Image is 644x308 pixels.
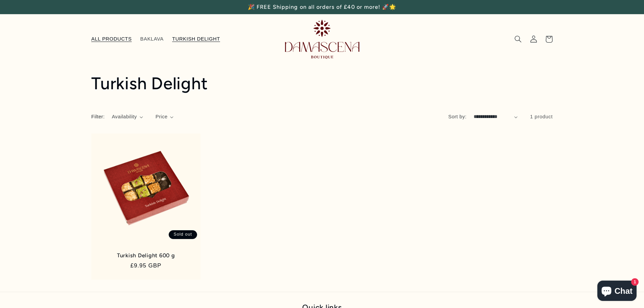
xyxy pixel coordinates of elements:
[98,252,193,259] a: Turkish Delight 600 g
[140,36,164,42] span: BAKLAVA
[448,114,467,119] label: Sort by:
[156,113,174,121] summary: Price
[91,36,132,42] span: ALL PRODUCTS
[156,113,168,121] span: Price
[285,20,359,58] img: Damascena Boutique
[91,73,553,94] h1: Turkish Delight
[172,36,220,42] span: TURKISH DELIGHT
[248,4,396,10] span: 🎉 FREE Shipping on all orders of £40 or more! 🚀🌟
[595,281,639,303] inbox-online-store-chat: Shopify online store chat
[91,113,105,121] h2: Filter:
[168,32,224,47] a: TURKISH DELIGHT
[112,113,143,121] summary: Availability (0 selected)
[530,114,553,119] span: 1 product
[87,32,136,47] a: ALL PRODUCTS
[282,17,362,61] a: Damascena Boutique
[510,31,526,47] summary: Search
[136,32,168,47] a: BAKLAVA
[112,113,137,121] span: Availability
